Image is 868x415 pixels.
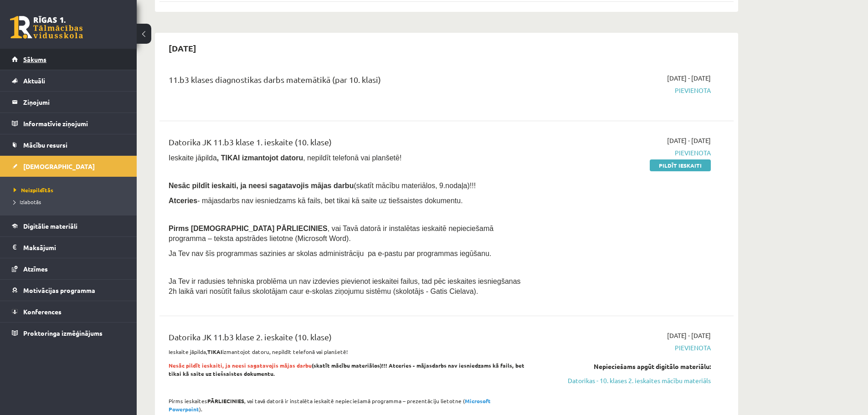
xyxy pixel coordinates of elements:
div: Datorika JK 11.b3 klase 2. ieskaite (10. klase) [169,331,525,348]
b: Atceries [169,197,197,205]
span: [DEMOGRAPHIC_DATA] [23,162,95,170]
legend: Maksājumi [23,237,125,258]
span: Digitālie materiāli [23,222,77,230]
legend: Informatīvie ziņojumi [23,113,125,134]
a: Proktoringa izmēģinājums [12,323,125,343]
span: Proktoringa izmēģinājums [23,329,103,337]
a: [DEMOGRAPHIC_DATA] [12,156,125,177]
legend: Ziņojumi [23,92,125,113]
a: Motivācijas programma [12,280,125,301]
div: Datorika JK 11.b3 klase 1. ieskaite (10. klase) [169,136,525,153]
a: Maksājumi [12,237,125,258]
span: Ieskaite jāpilda , nepildīt telefonā vai planšetē! [169,154,401,162]
span: Pirms [DEMOGRAPHIC_DATA] PĀRLIECINIES [169,225,328,232]
span: Atzīmes [23,265,48,273]
a: Atzīmes [12,258,125,279]
span: Nesāc pildīt ieskaiti, ja neesi sagatavojis mājas darbu [169,182,354,190]
a: Informatīvie ziņojumi [12,113,125,134]
strong: PĀRLIECINIES [207,397,244,405]
span: Pievienota [539,86,711,95]
a: Aktuāli [12,70,125,91]
span: Izlabotās [14,198,41,205]
span: Motivācijas programma [23,286,95,294]
a: Pildīt ieskaiti [650,159,711,171]
a: Ziņojumi [12,92,125,113]
span: Sākums [23,55,46,63]
span: Neizpildītās [14,186,53,194]
span: - mājasdarbs nav iesniedzams kā fails, bet tikai kā saite uz tiešsaistes dokumentu. [169,197,463,205]
span: (skatīt mācību materiālos, 9.nodaļa)!!! [354,182,476,190]
span: [DATE] - [DATE] [667,331,711,340]
div: Nepieciešams apgūt digitālo materiālu: [539,362,711,371]
span: [DATE] - [DATE] [667,73,711,83]
strong: (skatīt mācību materiālos)!!! Atceries - mājasdarbs nav iesniedzams kā fails, bet tikai kā saite ... [169,362,524,377]
a: Rīgas 1. Tālmācības vidusskola [10,16,83,39]
span: Pievienota [539,148,711,158]
a: Sākums [12,49,125,70]
a: Datorikas - 10. klases 2. ieskaites mācību materiāls [539,376,711,385]
div: 11.b3 klases diagnostikas darbs matemātikā (par 10. klasi) [169,73,525,90]
span: Mācību resursi [23,141,67,149]
a: Digitālie materiāli [12,215,125,236]
a: Mācību resursi [12,134,125,155]
span: , vai Tavā datorā ir instalētas ieskaitē nepieciešamā programma – teksta apstrādes lietotne (Micr... [169,225,493,242]
b: , TIKAI izmantojot datoru [217,154,303,162]
p: Ieskaite jāpilda, izmantojot datoru, nepildīt telefonā vai planšetē! [169,348,525,356]
span: Konferences [23,307,62,316]
span: Ja Tev ir radusies tehniska problēma un nav izdevies pievienot ieskaitei failus, tad pēc ieskaite... [169,277,521,295]
a: Konferences [12,301,125,322]
span: Ja Tev nav šīs programmas sazinies ar skolas administrāciju pa e-pastu par programmas iegūšanu. [169,250,491,257]
h2: [DATE] [159,37,205,59]
a: Izlabotās [14,198,128,206]
span: Nesāc pildīt ieskaiti, ja neesi sagatavojis mājas darbu [169,362,312,369]
span: Pievienota [539,343,711,353]
span: Aktuāli [23,77,45,85]
strong: TIKAI [207,348,222,355]
span: [DATE] - [DATE] [667,136,711,145]
a: Neizpildītās [14,186,128,194]
p: Pirms ieskaites , vai tavā datorā ir instalēta ieskaitē nepieciešamā programma – prezentāciju lie... [169,397,525,413]
strong: Microsoft Powerpoint [169,397,491,413]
